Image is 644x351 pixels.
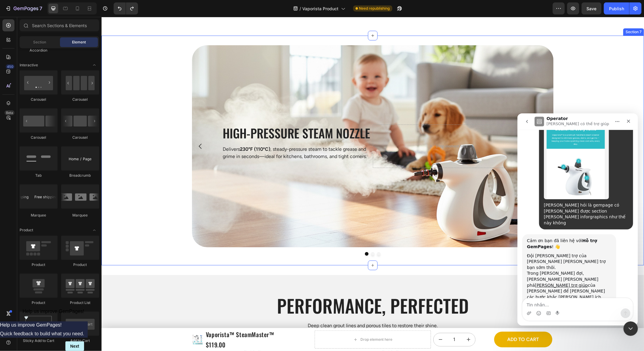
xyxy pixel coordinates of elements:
[10,125,94,136] div: Cảm ơn bạn đã liên hệ với ! 👋
[20,62,38,68] span: Interactive
[104,312,173,323] h1: Vaporista™ SteamMaster™
[609,5,624,12] div: Publish
[61,135,99,141] div: Carousel
[393,315,451,331] button: Add to cart
[20,48,58,53] div: Accordion
[9,198,14,202] button: Tải tệp đính kèm lên
[29,198,33,202] button: Bộ chọn ảnh gif
[604,2,629,14] button: Publish
[346,316,360,329] input: quantity
[5,110,14,115] div: Beta
[104,323,173,333] div: $119.00
[332,316,346,329] button: decrement
[19,198,24,202] button: Bộ chọn biểu tượng cảm xúc
[20,262,58,268] div: Product
[20,19,99,31] input: Search Sections & Elements
[23,309,84,314] span: Help us improve GemPages!
[114,2,138,14] div: Undo/Redo
[269,235,273,239] button: Dot
[61,262,99,268] div: Product
[38,198,43,202] button: Start recording
[406,320,438,326] div: Add to cart
[90,28,452,230] div: Background Image
[300,5,301,12] span: /
[61,97,99,103] div: Carousel
[6,64,14,69] div: 450
[359,6,390,11] span: Need republishing
[138,129,169,135] strong: 230°F (110ºC)
[61,213,99,218] div: Marquee
[20,213,58,218] div: Marquee
[5,121,116,215] div: Operator nói…
[5,185,115,195] textarea: Tin nhắn...
[72,40,86,45] span: Element
[20,97,58,103] div: Carousel
[263,235,267,239] button: Dot
[20,173,58,179] div: Tab
[10,125,80,136] b: Hỗ trợ GemPages
[102,17,644,351] iframe: Design area
[39,5,42,12] p: 7
[259,320,291,325] div: Drop element here
[517,113,638,326] iframe: Intercom live chat
[523,12,541,18] div: Section 7
[582,2,602,14] button: Save
[587,6,597,11] span: Save
[90,60,99,70] span: Toggle open
[275,235,279,239] button: Dot
[624,321,638,336] iframe: Intercom live chat
[90,226,99,235] span: Toggle open
[23,309,84,321] button: Show survey - Help us improve GemPages!
[17,169,71,174] a: [PERSON_NAME] trợ giúp
[334,127,366,132] div: Drop element here
[20,300,58,306] div: Product
[5,121,99,202] div: Cảm ơn bạn đã liên hệ vớiHỗ trợ GemPages! 👋Đội [PERSON_NAME] trợ của [PERSON_NAME] [PERSON_NAME] ...
[10,140,94,199] div: Đội [PERSON_NAME] trợ của [PERSON_NAME] [PERSON_NAME] trợ bạn sớm thôi. Trong [PERSON_NAME] đợi, ...
[1,305,542,312] p: Deep clean grout lines and porous tiles to restore their shine.
[20,228,33,233] span: Product
[121,108,271,125] h2: High-Pressure Steam Nozzle
[61,173,99,179] div: Breadcrumb
[303,5,339,12] span: Vaporista Product
[20,135,58,141] div: Carousel
[121,129,271,143] p: Delivers , steady-pressure steam to tackle grease and grime in seconds—ideal for kitchens, bathro...
[435,121,452,138] button: Carousel Next Arrow
[360,316,374,329] button: increment
[61,300,99,306] div: Product List
[103,195,113,205] button: Gửi tin nhắn…
[2,2,45,14] button: 7
[33,40,46,45] span: Section
[90,121,107,138] button: Carousel Back Arrow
